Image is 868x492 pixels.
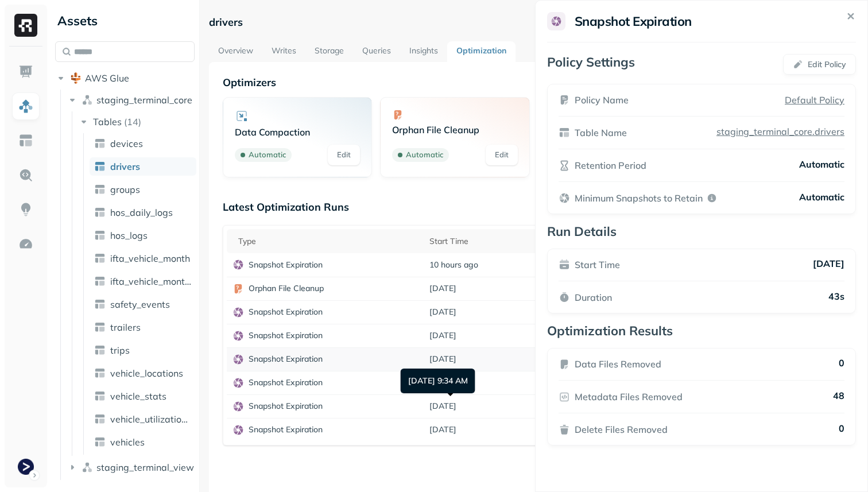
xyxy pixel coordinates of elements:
p: Metadata Files Removed [575,390,683,404]
img: table [94,184,106,195]
span: [DATE] [429,424,456,435]
p: ( 14 ) [124,116,141,127]
span: staging_terminal_core [96,94,192,106]
p: Automatic [406,149,443,161]
p: 43s [828,290,844,304]
img: root [70,72,82,84]
img: table [94,321,106,333]
p: 48 [833,390,844,404]
span: Tables [93,116,122,127]
p: Policy Name [575,93,629,107]
img: table [94,138,106,149]
a: Queries [353,41,400,62]
span: vehicle_locations [110,367,183,379]
div: [DATE] 9:34 AM [401,369,475,393]
span: 10 hours ago [429,259,478,270]
p: Policy Settings [547,54,635,75]
a: staging_terminal_core.drivers [712,126,844,137]
a: Default Policy [785,93,844,107]
p: Automatic [799,191,844,205]
button: Edit Policy [783,54,856,75]
img: namespace [82,94,93,106]
p: [DATE] [813,258,844,272]
span: vehicles [110,436,145,448]
span: [DATE] [429,307,456,317]
img: Optimization [18,237,33,251]
img: table [94,367,106,379]
span: hos_logs [110,230,148,241]
p: 0 [839,423,844,436]
img: Terminal Staging [18,459,34,475]
h2: Snapshot Expiration [575,13,692,29]
img: table [94,344,106,356]
span: [DATE] [429,283,456,294]
p: Delete Files Removed [575,423,668,436]
span: staging_terminal_view [96,462,194,473]
p: Data Files Removed [575,357,661,371]
span: [DATE] [429,354,456,365]
p: Snapshot Expiration [249,401,323,412]
p: 0 [839,357,844,371]
p: Orphan File Cleanup [249,283,324,294]
p: Snapshot Expiration [249,354,323,365]
span: groups [110,184,140,195]
span: vehicle_utilization_day [110,413,192,425]
span: trailers [110,321,141,333]
p: Start Time [575,258,620,272]
img: table [94,253,106,264]
img: Assets [18,99,33,114]
div: Type [238,236,418,247]
a: Insights [400,41,447,62]
p: Optimizers [223,76,845,89]
img: table [94,161,106,172]
p: Snapshot Expiration [249,424,323,435]
p: Retention Period [575,158,646,172]
p: Automatic [249,149,286,161]
span: hos_daily_logs [110,207,173,218]
p: drivers [209,16,243,29]
p: Snapshot Expiration [249,259,323,270]
p: Orphan File Cleanup [392,124,518,135]
p: Minimum Snapshots to Retain [575,191,703,205]
a: Edit [328,145,360,165]
span: devices [110,138,143,149]
img: table [94,207,106,218]
img: Ryft [14,14,37,37]
p: staging_terminal_core.drivers [714,126,844,137]
a: Writes [262,41,305,62]
span: safety_events [110,299,170,310]
div: Start Time [429,236,533,247]
span: ifta_vehicle_months [110,276,192,287]
span: [DATE] [429,330,456,341]
p: Table Name [575,126,627,140]
img: table [94,436,106,448]
p: Automatic [799,158,844,172]
img: Asset Explorer [18,133,33,148]
a: Optimization [447,41,516,62]
img: table [94,390,106,402]
p: Snapshot Expiration [249,307,323,317]
p: Optimization Results [547,323,856,339]
span: [DATE] [429,401,456,412]
span: ifta_vehicle_month [110,253,190,264]
p: Snapshot Expiration [249,330,323,341]
img: namespace [82,462,93,473]
p: Data Compaction [235,126,361,138]
span: drivers [110,161,140,172]
img: Dashboard [18,64,33,79]
span: AWS Glue [85,72,129,84]
p: Snapshot Expiration [249,377,323,388]
p: Run Details [547,223,856,239]
img: table [94,230,106,241]
img: table [94,413,106,425]
img: table [94,299,106,310]
p: Duration [575,290,612,304]
a: Storage [305,41,353,62]
p: Latest Optimization Runs [223,200,349,214]
img: Insights [18,202,33,217]
img: table [94,276,106,287]
span: trips [110,344,130,356]
span: vehicle_stats [110,390,166,402]
a: Edit [486,145,518,165]
div: Assets [55,11,195,30]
